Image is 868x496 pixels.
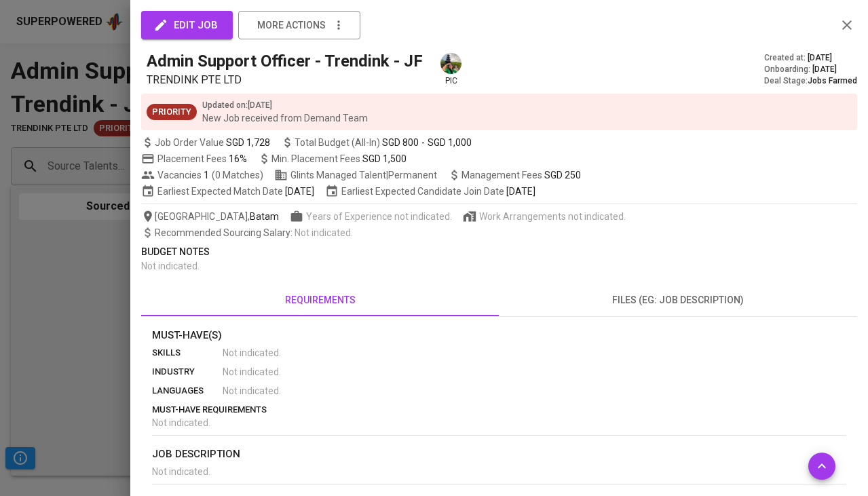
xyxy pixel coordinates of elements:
p: Updated on : [DATE] [202,99,368,111]
span: Not indicated . [223,346,281,360]
p: job description [152,446,846,462]
span: 1 [202,168,209,182]
span: Recommended Sourcing Salary : [155,227,295,238]
span: SGD 1,500 [362,153,407,164]
button: edit job [141,11,233,39]
p: must-have requirements [152,403,846,417]
span: SGD 1,728 [226,136,270,149]
span: SGD 800 [382,136,419,149]
p: Must-Have(s) [152,328,846,343]
span: more actions [257,17,326,34]
span: TRENDINK PTE LTD [147,73,242,86]
span: - [421,136,425,149]
span: Not indicated . [152,466,210,477]
img: eva@glints.com [440,53,461,74]
p: skills [152,346,223,360]
span: [DATE] [812,64,837,75]
span: SGD 250 [544,170,581,180]
span: Work Arrangements not indicated. [479,210,626,223]
span: Years of Experience not indicated. [306,210,452,223]
span: 16% [229,153,247,164]
span: Not indicated . [152,417,210,428]
p: New Job received from Demand Team [202,111,368,125]
span: Jobs Farmed [808,76,857,85]
span: edit job [156,16,218,34]
span: Earliest Expected Candidate Join Date [325,185,535,198]
p: industry [152,365,223,379]
span: requirements [149,292,491,309]
span: Job Order Value [141,136,270,149]
span: files (eg: job description) [508,292,850,309]
div: Deal Stage : [764,75,857,87]
span: Priority [147,106,197,119]
span: Placement Fees [157,153,247,164]
p: languages [152,384,223,398]
div: Onboarding : [764,64,857,75]
span: Not indicated . [141,261,200,271]
button: more actions [238,11,360,39]
span: Management Fees [461,170,581,180]
div: pic [439,52,463,87]
span: [GEOGRAPHIC_DATA] , [141,210,279,223]
div: Created at : [764,52,857,64]
span: Earliest Expected Match Date [141,185,314,198]
h5: Admin Support Officer - Trendink - JF [147,50,423,72]
span: Total Budget (All-In) [281,136,472,149]
p: Budget Notes [141,245,857,259]
span: Not indicated . [295,227,353,238]
span: Vacancies ( 0 Matches ) [141,168,263,182]
span: SGD 1,000 [428,136,472,149]
span: Batam [250,210,279,223]
span: [DATE] [285,185,314,198]
span: [DATE] [808,52,832,64]
span: Min. Placement Fees [271,153,407,164]
span: Not indicated . [223,365,281,379]
span: Not indicated . [223,384,281,398]
span: Glints Managed Talent | Permanent [274,168,437,182]
span: [DATE] [506,185,535,198]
